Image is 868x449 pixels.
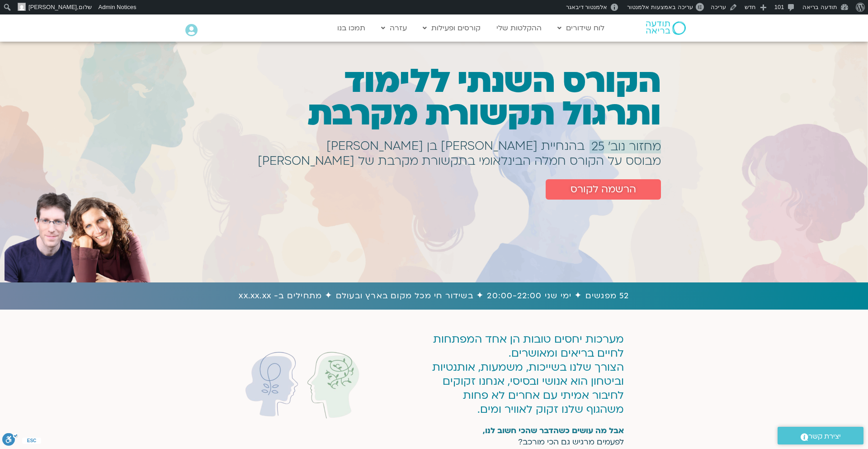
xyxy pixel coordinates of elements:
[258,159,661,163] h1: מבוסס על הקורס חמלה הבינלאומי בתקשורת מקרבת של [PERSON_NAME]
[778,427,863,444] a: יצירת קשר
[546,179,661,200] a: הרשמה לקורס
[646,21,686,35] img: תודעה בריאה
[492,19,546,37] a: ההקלטות שלי
[326,144,585,148] h1: בהנחיית [PERSON_NAME] בן [PERSON_NAME]
[418,19,485,37] a: קורסים ופעילות
[590,140,661,153] a: מחזור נוב׳ 25
[377,19,411,37] a: עזרה
[426,332,624,416] p: מערכות יחסים טובות הן אחד המפתחות לחיים בריאים ומאושרים. הצורך שלנו בשייכות, משמעות, אותנטיות ובי...
[230,65,661,130] h1: הקורס השנתי ללימוד ותרגול תקשורת מקרבת
[5,289,863,303] h1: 52 מפגשים ✦ ימי שני 20:00-22:00 ✦ בשידור חי מכל מקום בארץ ובעולם ✦ מתחילים ב- xx.xx.xx
[333,19,370,37] a: תמכו בנו
[627,4,693,10] span: עריכה באמצעות אלמנטור
[28,4,77,10] span: [PERSON_NAME]
[553,19,609,37] a: לוח שידורים
[808,430,841,443] span: יצירת קשר
[591,140,661,153] span: מחזור נוב׳ 25
[483,425,624,436] strong: אבל מה עושים כשהדבר שהכי חשוב לנו,
[571,184,636,195] span: הרשמה לקורס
